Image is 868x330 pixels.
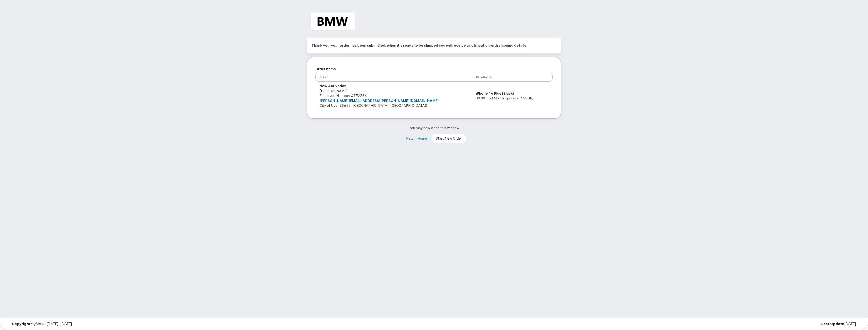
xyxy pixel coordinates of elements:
[320,93,367,98] span: Employee Number: QTE2356
[402,134,431,143] a: Return Home
[476,91,514,96] strong: iPhone 16 Plus (Black)
[472,82,553,110] td: $0.00 - 30 Month Upgrade (128GB)
[576,322,860,326] div: [DATE]
[432,134,466,143] a: Start New Order
[311,12,355,30] img: BMW Manufacturing Co LLC
[315,82,472,110] td: [PERSON_NAME] City of Use: 29615 ([GEOGRAPHIC_DATA], [GEOGRAPHIC_DATA])
[821,322,844,326] strong: Last Update
[320,84,346,88] strong: New Activation
[8,322,292,326] div: MyServe [DATE]–[DATE]
[12,322,30,326] strong: Copyright
[315,73,472,82] th: User
[307,125,561,130] p: You may now close this window
[312,42,556,49] h2: Thank you, your order has been submitted, when it's ready to be shipped you will receive a notifi...
[472,73,553,82] th: Products
[320,98,439,103] a: [PERSON_NAME][EMAIL_ADDRESS][PERSON_NAME][DOMAIN_NAME]
[315,66,553,72] h2: Order Items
